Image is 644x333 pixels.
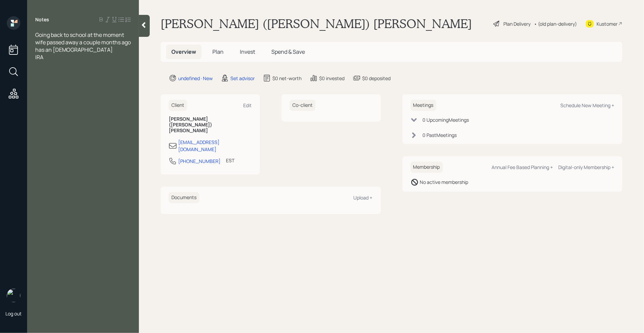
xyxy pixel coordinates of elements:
[171,48,196,55] span: Overview
[560,102,614,109] div: Schedule New Meeting +
[362,75,391,82] div: $0 deposited
[35,16,49,23] label: Notes
[178,75,213,82] div: undefined · New
[35,46,113,53] span: has an [DEMOGRAPHIC_DATA]
[319,75,345,82] div: $0 invested
[178,139,252,153] div: [EMAIL_ADDRESS][DOMAIN_NAME]
[411,100,436,111] h6: Meetings
[354,194,373,201] div: Upload +
[420,179,469,186] div: No active membership
[534,20,577,27] div: • (old plan-delivery)
[212,48,224,55] span: Plan
[240,48,255,55] span: Invest
[243,102,252,109] div: Edit
[492,164,553,170] div: Annual Fee Based Planning +
[161,16,472,31] h1: [PERSON_NAME] ([PERSON_NAME]) [PERSON_NAME]
[503,20,531,27] div: Plan Delivery
[226,157,234,164] div: EST
[411,162,443,173] h6: Membership
[169,192,199,203] h6: Documents
[597,20,618,27] div: Kustomer
[272,75,302,82] div: $0 net-worth
[169,100,187,111] h6: Client
[5,310,22,317] div: Log out
[169,116,252,133] h6: [PERSON_NAME] ([PERSON_NAME]) [PERSON_NAME]
[35,31,124,39] span: Going back to school at the moment
[35,39,131,46] span: wife passed away a couple months ago
[558,164,614,170] div: Digital-only Membership +
[7,289,20,302] img: retirable_logo.png
[178,158,221,165] div: [PHONE_NUMBER]
[271,48,305,55] span: Spend & Save
[423,116,469,123] div: 0 Upcoming Meeting s
[423,132,457,139] div: 0 Past Meeting s
[290,100,315,111] h6: Co-client
[35,53,43,61] span: IRA
[230,75,255,82] div: Set advisor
